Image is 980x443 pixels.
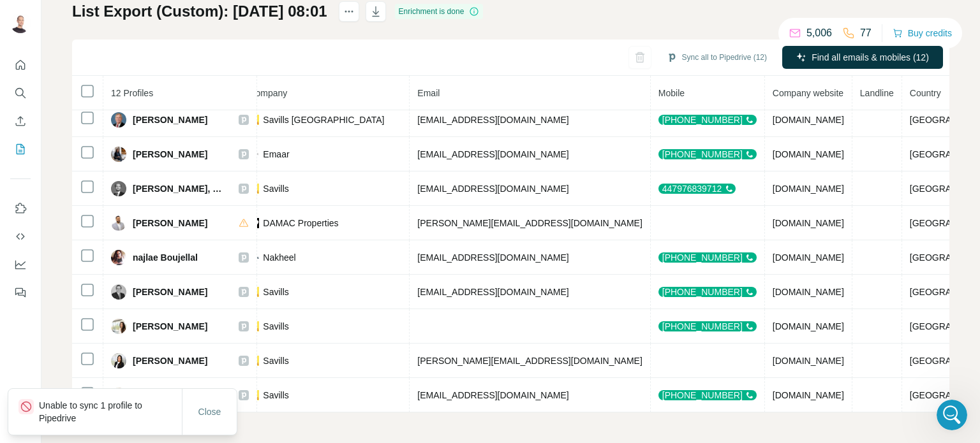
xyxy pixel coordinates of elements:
[10,82,31,105] button: Search
[10,253,31,276] button: Dashboard
[39,399,182,425] p: Unable to sync 1 profile to Pipedrive
[658,184,736,194] div: 447976839712
[133,251,198,264] span: najlae Boujellal
[339,1,359,22] button: actions
[66,358,130,367] span: Conversations
[13,260,242,349] img: How to find emails from LinkedIn profiles
[111,147,126,162] img: Avatar
[773,252,844,263] span: [DOMAIN_NAME]
[111,215,126,231] img: Avatar
[773,115,844,125] span: [DOMAIN_NAME]
[111,319,126,334] img: Avatar
[133,113,207,126] span: [PERSON_NAME]
[10,197,31,220] button: Use Surfe on LinkedIn
[212,47,235,70] img: Profile image for Aurélie
[249,88,287,98] span: Company
[224,5,247,28] div: Fermer
[263,113,384,126] span: Savills [GEOGRAPHIC_DATA]
[72,1,327,22] h1: List Export (Custom): [DATE] 08:01
[111,388,126,403] img: Avatar
[26,229,206,242] div: Hi there,
[133,320,207,333] span: [PERSON_NAME]
[417,356,642,366] span: [PERSON_NAME][EMAIL_ADDRESS][DOMAIN_NAME]
[111,353,126,368] img: Avatar
[111,181,126,196] img: Avatar
[860,25,872,41] p: 77
[773,149,844,159] span: [DOMAIN_NAME]
[189,400,230,423] button: Close
[417,218,642,228] span: [PERSON_NAME][EMAIL_ADDRESS][DOMAIN_NAME]
[198,405,221,418] span: Close
[263,320,288,333] span: Savills
[263,251,295,264] span: Nakheel
[10,54,31,76] button: Quick start
[15,59,189,73] sub: De l’équipe Surfe
[26,200,206,226] div: How to export leads from LinkedIn Sales Navigator to a Spreadsheet
[214,358,234,367] span: Aide
[417,184,568,194] span: [EMAIL_ADDRESS][DOMAIN_NAME]
[263,182,288,195] span: Savills
[263,148,289,161] span: Emaar
[773,88,843,98] span: Company website
[263,354,288,367] span: Savills
[773,218,844,228] span: [DOMAIN_NAME]
[133,182,226,195] span: [PERSON_NAME], MRICS
[658,115,757,125] div: [PHONE_NUMBER]
[128,326,191,377] button: Actualités
[191,326,255,377] button: Aide
[111,284,126,300] img: Avatar
[10,138,31,161] button: My lists
[417,115,568,125] span: [EMAIL_ADDRESS][DOMAIN_NAME]
[94,6,164,27] h1: Actualités
[133,148,207,161] span: [PERSON_NAME]
[773,287,844,297] span: [DOMAIN_NAME]
[658,390,757,400] div: [PHONE_NUMBER]
[263,389,288,402] span: Savills
[133,354,207,367] span: [PERSON_NAME]
[658,88,685,98] span: Mobile
[812,51,929,64] span: Find all emails & mobiles (12)
[190,47,213,70] img: Profile image for Christian
[133,286,207,298] span: [PERSON_NAME]
[417,149,568,159] span: [EMAIL_ADDRESS][DOMAIN_NAME]
[893,24,952,42] button: Buy credits
[773,356,844,366] span: [DOMAIN_NAME]
[658,149,757,159] div: [PHONE_NUMBER]
[773,321,844,331] span: [DOMAIN_NAME]
[111,88,153,98] span: 12 Profiles
[133,217,207,229] span: [PERSON_NAME]
[937,400,967,430] iframe: Intercom live chat
[263,286,288,298] span: Savills
[111,112,126,127] img: Avatar
[10,13,31,33] img: Avatar
[773,390,844,400] span: [DOMAIN_NAME]
[10,281,31,304] button: Feedback
[860,88,894,98] span: Landline
[658,321,757,331] div: [PHONE_NUMBER]
[782,46,943,69] button: Find all emails & mobiles (12)
[417,88,440,98] span: Email
[13,92,242,253] div: How to export leads from LinkedIn Sales Navigator to a SpreadsheetHow to export leads from Linked...
[10,110,31,133] button: Enrich CSV
[773,184,844,194] span: [DOMAIN_NAME]
[417,252,568,263] span: [EMAIL_ADDRESS][DOMAIN_NAME]
[10,225,31,248] button: Use Surfe API
[658,252,757,263] div: [PHONE_NUMBER]
[13,92,242,182] img: How to export leads from LinkedIn Sales Navigator to a Spreadsheet
[417,287,568,297] span: [EMAIL_ADDRESS][DOMAIN_NAME]
[395,4,484,19] div: Enrichment is done
[658,48,776,67] button: Sync all to Pipedrive (12)
[64,326,128,377] button: Conversations
[910,88,941,98] span: Country
[806,25,832,41] p: 5,006
[134,358,184,367] span: Actualités
[417,390,568,400] span: [EMAIL_ADDRESS][DOMAIN_NAME]
[111,250,126,265] img: Avatar
[263,217,338,229] span: DAMAC Properties
[15,44,189,59] h2: Les plus récentes
[658,287,757,297] div: [PHONE_NUMBER]
[16,358,48,367] span: Accueil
